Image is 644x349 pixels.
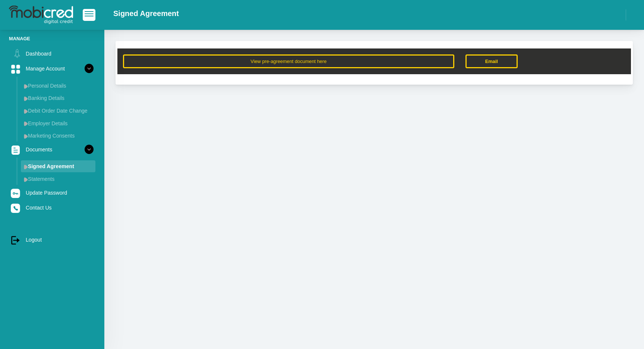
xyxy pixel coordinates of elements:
a: Contact Us [9,201,95,215]
a: Manage Account [9,62,95,76]
img: menu arrow [24,96,28,101]
a: Banking Details [21,92,95,104]
a: Update Password [9,186,95,200]
img: menu arrow [24,177,28,182]
img: logo-mobicred.svg [9,6,73,24]
a: Signed Agreement [21,160,95,172]
a: Debit Order Date Change [21,105,95,117]
a: Dashboard [9,47,95,61]
a: Employer Details [21,117,95,129]
a: Documents [9,142,95,157]
a: Personal Details [21,80,95,92]
a: Email [465,54,518,68]
h2: Signed Agreement [113,9,179,18]
button: View pre-agreement document here [123,54,454,68]
img: menu arrow [24,84,28,89]
a: Statements [21,173,95,185]
li: Manage [9,35,95,42]
img: menu arrow [24,121,28,126]
a: Marketing Consents [21,130,95,142]
img: menu arrow [24,164,28,169]
img: menu arrow [24,109,28,114]
img: menu arrow [24,134,28,139]
a: Logout [9,233,95,247]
